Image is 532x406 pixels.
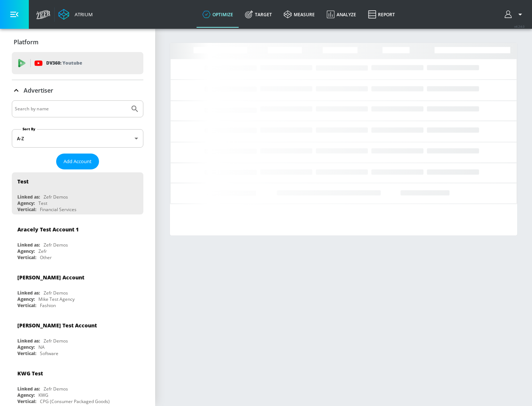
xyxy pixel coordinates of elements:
div: Linked as: [17,194,40,200]
div: Zefr Demos [44,290,68,296]
span: Add Account [64,157,92,166]
div: Vertical: [17,302,36,309]
div: Linked as: [17,242,40,248]
div: Atrium [72,11,93,18]
div: Vertical: [17,350,36,357]
a: measure [278,1,321,28]
div: TestLinked as:Zefr DemosAgency:TestVertical:Financial Services [12,172,143,214]
div: Zefr Demos [44,386,68,392]
div: [PERSON_NAME] AccountLinked as:Zefr DemosAgency:Mike Test AgencyVertical:Fashion [12,268,143,310]
div: Advertiser [12,80,143,101]
div: [PERSON_NAME] Test AccountLinked as:Zefr DemosAgency:NAVertical:Software [12,316,143,358]
input: Search by name [15,104,127,114]
a: Analyze [321,1,362,28]
label: Sort By [21,127,37,131]
div: Agency: [17,296,35,302]
div: Agency: [17,200,35,206]
div: Agency: [17,248,35,254]
div: Fashion [40,302,56,309]
p: Youtube [62,59,82,67]
div: Test [17,178,28,185]
div: Agency: [17,392,35,398]
div: [PERSON_NAME] Account [17,274,84,281]
div: Zefr Demos [44,194,68,200]
button: Add Account [56,154,99,169]
div: A-Z [12,129,143,148]
div: NA [38,344,45,350]
span: v 4.24.0 [514,24,525,28]
div: Vertical: [17,398,36,405]
div: Linked as: [17,338,40,344]
a: Report [362,1,401,28]
div: CPG (Consumer Packaged Goods) [40,398,110,405]
a: Atrium [58,9,93,20]
div: Aracely Test Account 1Linked as:Zefr DemosAgency:ZefrVertical:Other [12,220,143,262]
a: Target [239,1,278,28]
div: Zefr [38,248,47,254]
div: [PERSON_NAME] Test Account [17,322,97,329]
div: Platform [12,32,143,52]
div: Vertical: [17,206,36,213]
div: Zefr Demos [44,242,68,248]
div: Software [40,350,58,357]
div: DV360: Youtube [12,52,143,74]
div: Linked as: [17,290,40,296]
p: Advertiser [24,86,53,94]
div: Linked as: [17,386,40,392]
div: KWG [38,392,48,398]
div: Other [40,254,52,261]
div: Aracely Test Account 1 [17,226,79,233]
a: optimize [197,1,239,28]
div: KWG Test [17,370,43,377]
div: Mike Test Agency [38,296,75,302]
p: DV360: [46,59,82,67]
div: Agency: [17,344,35,350]
div: Vertical: [17,254,36,261]
p: Platform [14,38,38,46]
div: Financial Services [40,206,76,213]
div: Zefr Demos [44,338,68,344]
div: Test [38,200,47,206]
